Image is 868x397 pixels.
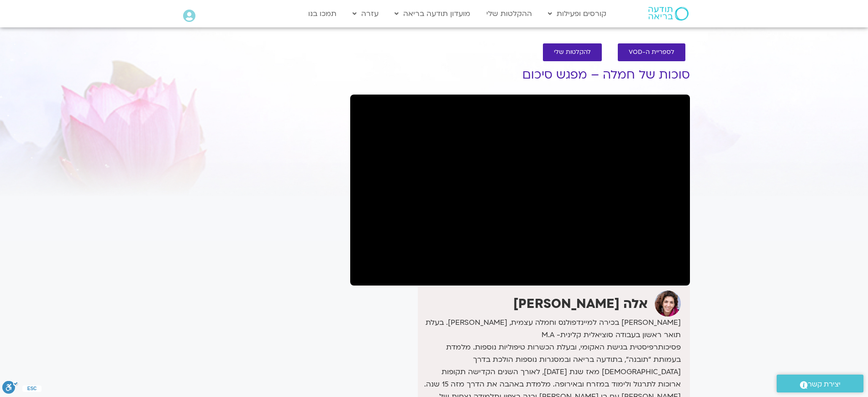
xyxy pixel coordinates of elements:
a: קורסים ופעילות [543,5,611,22]
span: יצירת קשר [808,378,841,391]
a: מועדון תודעה בריאה [390,5,475,22]
strong: אלה [PERSON_NAME] [513,295,648,312]
h1: סוכות של חמלה – מפגש סיכום [350,68,690,82]
span: להקלטות שלי [554,49,591,56]
a: להקלטות שלי [543,43,602,61]
img: אלה טולנאי [655,291,681,317]
img: תודעה בריאה [648,7,689,21]
a: עזרה [348,5,383,22]
a: ההקלטות שלי [482,5,537,22]
span: לספריית ה-VOD [629,49,674,56]
a: יצירת קשר [777,375,863,392]
a: לספריית ה-VOD [618,43,685,61]
a: תמכו בנו [304,5,341,22]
